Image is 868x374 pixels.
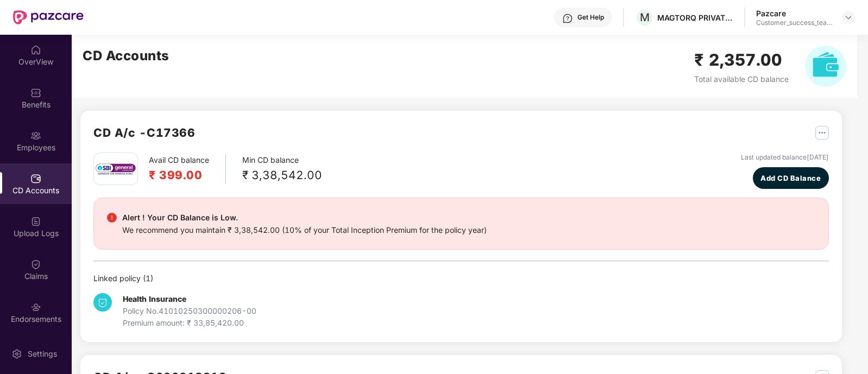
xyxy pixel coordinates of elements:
[93,272,829,284] div: Linked policy ( 1 )
[805,46,846,87] img: svg+xml;base64,PHN2ZyB4bWxucz0iaHR0cDovL3d3dy53My5vcmcvMjAwMC9zdmciIHhtbG5zOnhsaW5rPSJodHRwOi8vd3...
[242,154,322,184] div: Min CD balance
[756,18,832,27] div: Customer_success_team_lead
[694,47,789,73] h2: ₹ 2,357.00
[562,13,573,24] img: svg+xml;base64,PHN2ZyBpZD0iSGVscC0zMngzMiIgeG1sbnM9Imh0dHA6Ly93d3cudzMub3JnLzIwMDAvc3ZnIiB3aWR0aD...
[93,293,112,312] img: svg+xml;base64,PHN2ZyB4bWxucz0iaHR0cDovL3d3dy53My5vcmcvMjAwMC9zdmciIHdpZHRoPSIzNCIgaGVpZ2h0PSIzNC...
[13,10,84,24] img: New Pazcare Logo
[756,8,832,18] div: Pazcare
[741,153,829,163] div: Last updated balance [DATE]
[122,211,487,224] div: Alert ! Your CD Balance is Low.
[815,126,829,140] img: svg+xml;base64,PHN2ZyB4bWxucz0iaHR0cDovL3d3dy53My5vcmcvMjAwMC9zdmciIHdpZHRoPSIyNSIgaGVpZ2h0PSIyNS...
[122,224,487,236] div: We recommend you maintain ₹ 3,38,542.00 (10% of your Total Inception Premium for the policy year)
[577,13,604,22] div: Get Help
[24,348,60,359] div: Settings
[149,154,226,184] div: Avail CD balance
[30,45,41,55] img: svg+xml;base64,PHN2ZyBpZD0iSG9tZSIgeG1sbnM9Imh0dHA6Ly93d3cudzMub3JnLzIwMDAvc3ZnIiB3aWR0aD0iMjAiIG...
[30,259,41,270] img: svg+xml;base64,PHN2ZyBpZD0iQ2xhaW0iIHhtbG5zPSJodHRwOi8vd3d3LnczLm9yZy8yMDAwL3N2ZyIgd2lkdGg9IjIwIi...
[844,13,853,22] img: svg+xml;base64,PHN2ZyBpZD0iRHJvcGRvd24tMzJ4MzIiIHhtbG5zPSJodHRwOi8vd3d3LnczLm9yZy8yMDAwL3N2ZyIgd2...
[657,12,733,23] div: MAGTORQ PRIVATE LIMITED
[30,302,41,313] img: svg+xml;base64,PHN2ZyBpZD0iRW5kb3JzZW1lbnRzIiB4bWxucz0iaHR0cDovL3d3dy53My5vcmcvMjAwMC9zdmciIHdpZH...
[30,87,41,98] img: svg+xml;base64,PHN2ZyBpZD0iQmVuZWZpdHMiIHhtbG5zPSJodHRwOi8vd3d3LnczLm9yZy8yMDAwL3N2ZyIgd2lkdGg9Ij...
[11,348,22,359] img: svg+xml;base64,PHN2ZyBpZD0iU2V0dGluZy0yMHgyMCIgeG1sbnM9Imh0dHA6Ly93d3cudzMub3JnLzIwMDAvc3ZnIiB3aW...
[640,11,650,24] span: M
[123,317,256,329] div: Premium amount: ₹ 33,85,420.00
[107,213,117,223] img: svg+xml;base64,PHN2ZyBpZD0iRGFuZ2VyX2FsZXJ0IiBkYXRhLW5hbWU9IkRhbmdlciBhbGVydCIgeG1sbnM9Imh0dHA6Ly...
[760,173,821,183] span: Add CD Balance
[95,161,136,177] img: sbi.png
[694,74,789,84] span: Total available CD balance
[83,46,169,66] h2: CD Accounts
[93,124,195,142] h2: CD A/c - C17366
[30,130,41,141] img: svg+xml;base64,PHN2ZyBpZD0iRW1wbG95ZWVzIiB4bWxucz0iaHR0cDovL3d3dy53My5vcmcvMjAwMC9zdmciIHdpZHRoPS...
[149,166,209,184] h2: ₹ 399.00
[753,167,829,189] button: Add CD Balance
[123,294,186,303] b: Health Insurance
[30,216,41,227] img: svg+xml;base64,PHN2ZyBpZD0iVXBsb2FkX0xvZ3MiIGRhdGEtbmFtZT0iVXBsb2FkIExvZ3MiIHhtbG5zPSJodHRwOi8vd3...
[242,166,322,184] div: ₹ 3,38,542.00
[123,305,256,317] div: Policy No. 41010250300000206-00
[30,173,41,184] img: svg+xml;base64,PHN2ZyBpZD0iQ0RfQWNjb3VudHMiIGRhdGEtbmFtZT0iQ0QgQWNjb3VudHMiIHhtbG5zPSJodHRwOi8vd3...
